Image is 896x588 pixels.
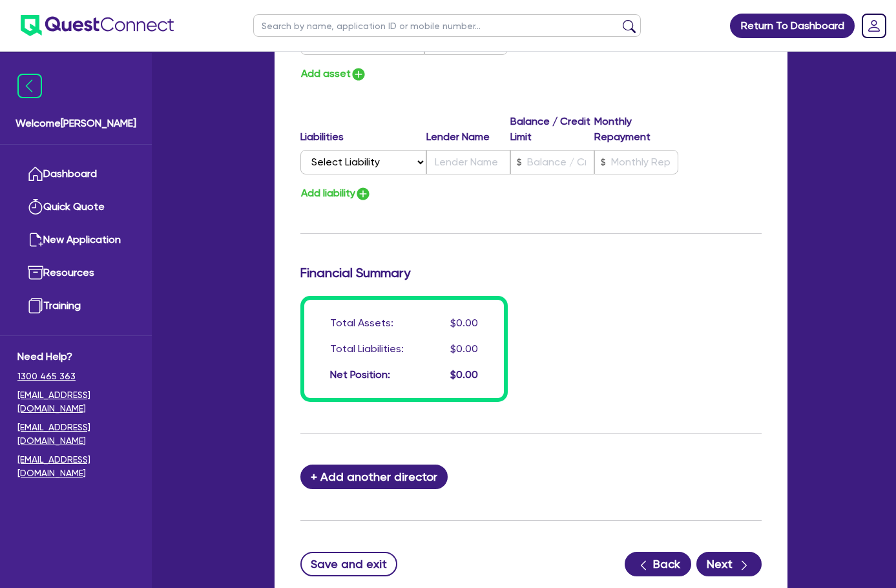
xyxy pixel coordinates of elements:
[17,224,134,257] a: New Application
[330,367,390,383] div: Net Position:
[17,349,134,364] span: Need Help?
[594,114,678,145] label: Monthly Repayment
[28,298,43,313] img: training
[16,116,136,131] span: Welcome [PERSON_NAME]
[300,185,371,202] button: Add liability
[17,453,134,480] a: [EMAIL_ADDRESS][DOMAIN_NAME]
[300,265,762,280] h3: Financial Summary
[17,74,42,98] img: icon-menu-close
[730,14,855,38] a: Return To Dashboard
[17,158,134,191] a: Dashboard
[28,232,43,247] img: new-application
[21,15,174,36] img: quest-connect-logo-blue
[594,150,678,174] input: Monthly Repayment
[450,368,478,381] span: $0.00
[300,465,448,489] button: + Add another director
[17,257,134,289] a: Resources
[696,552,762,576] button: Next
[17,421,134,448] a: [EMAIL_ADDRESS][DOMAIN_NAME]
[351,67,366,82] img: icon-add
[510,150,594,174] input: Balance / Credit Limit
[510,114,594,145] label: Balance / Credit Limit
[426,150,510,174] input: Lender Name
[300,129,426,145] label: Liabilities
[330,315,393,331] div: Total Assets:
[17,289,134,322] a: Training
[355,186,371,202] img: icon-add
[450,317,478,329] span: $0.00
[28,199,43,215] img: quick-quote
[28,265,43,280] img: resources
[300,552,398,576] button: Save and exit
[253,14,641,37] input: Search by name, application ID or mobile number...
[300,65,367,83] button: Add asset
[330,341,404,357] div: Total Liabilities:
[17,191,134,224] a: Quick Quote
[17,371,76,381] tcxspan: Call 1300 465 363 via 3CX
[426,129,510,145] label: Lender Name
[450,342,478,355] span: $0.00
[857,9,891,43] a: Dropdown toggle
[17,388,134,415] a: [EMAIL_ADDRESS][DOMAIN_NAME]
[625,552,691,576] button: Back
